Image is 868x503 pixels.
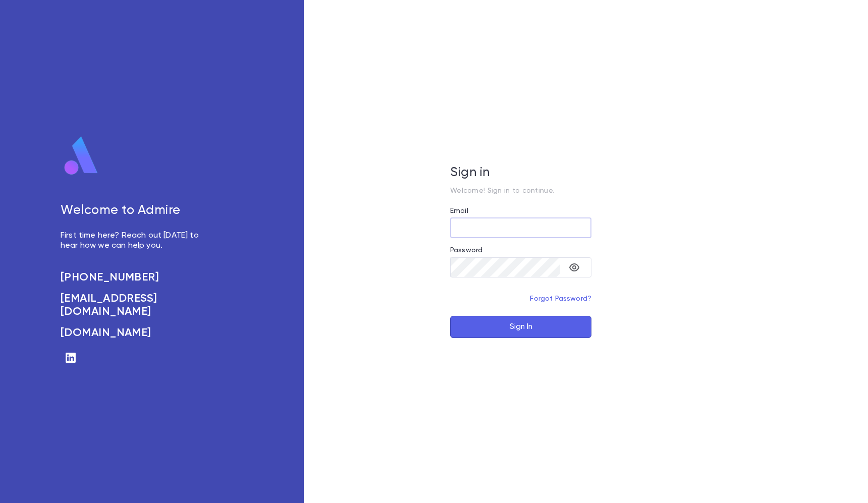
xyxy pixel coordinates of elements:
a: Forgot Password? [530,295,591,302]
button: Sign In [450,316,591,338]
p: Welcome! Sign in to continue. [450,187,591,195]
h5: Sign in [450,165,591,181]
a: [DOMAIN_NAME] [61,326,210,340]
a: [PHONE_NUMBER] [61,271,210,284]
p: First time here? Reach out [DATE] to hear how we can help you. [61,231,210,251]
button: toggle password visibility [564,257,584,277]
h5: Welcome to Admire [61,203,210,218]
a: [EMAIL_ADDRESS][DOMAIN_NAME] [61,292,210,318]
label: Password [450,246,482,254]
img: logo [61,136,102,176]
label: Email [450,207,468,215]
